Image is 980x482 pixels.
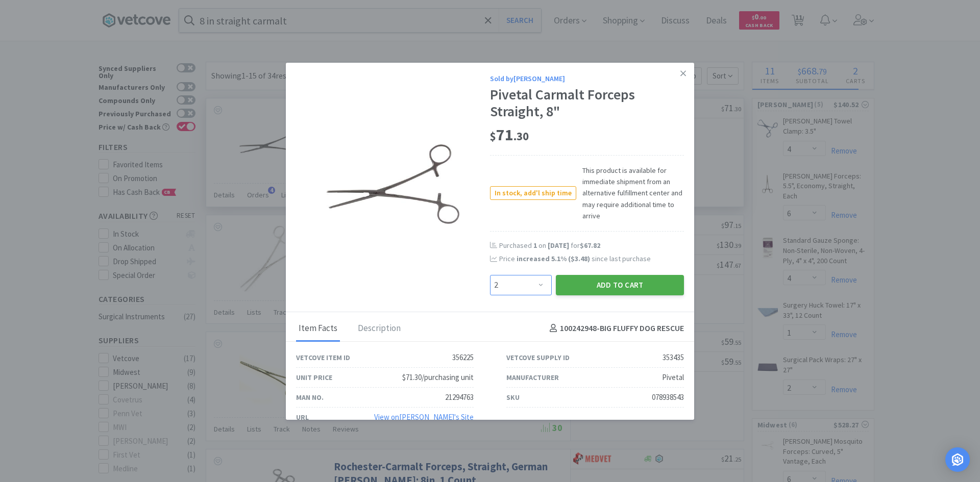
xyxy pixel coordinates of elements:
div: Vetcove Supply ID [506,352,570,363]
div: Open Intercom Messenger [945,447,970,472]
span: 1 [533,241,537,250]
div: Manufacturer [506,372,559,383]
div: Sold by [PERSON_NAME] [490,73,684,84]
div: 078938543 [652,391,684,403]
div: Price since last purchase [499,253,684,264]
span: increased 5.1 % ( ) [517,254,590,263]
div: Vetcove Item ID [296,352,350,363]
div: Description [355,316,403,342]
div: 353435 [663,351,684,364]
span: 71 [490,124,529,145]
span: . 30 [513,129,529,143]
div: Pivetal Carmalt Forceps Straight, 8" [490,86,684,120]
div: Unit Price [296,372,332,383]
span: In stock, add'l ship time [491,187,576,199]
span: $ [490,129,496,143]
span: $3.48 [571,254,587,263]
div: $71.30/purchasing unit [402,371,474,384]
div: 356225 [452,351,474,364]
div: 21294763 [445,391,474,403]
button: Add to Cart [556,275,684,295]
span: This product is available for immediate shipment from an alternative fulfillment center and may r... [576,165,684,222]
div: Item Facts [296,316,340,342]
div: URL [296,412,309,423]
img: a667e0d239a040f68be2f6d6eac97221_353435.jpeg [327,118,459,250]
div: Man No. [296,392,324,403]
div: Pivetal [662,371,684,384]
h4: 100242948 - BIG FLUFFY DOG RESCUE [546,322,684,335]
div: Purchased on for [499,241,684,251]
span: $67.82 [580,241,600,250]
div: SKU [506,392,520,403]
a: View on[PERSON_NAME]'s Site [374,412,474,422]
span: [DATE] [548,241,569,250]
